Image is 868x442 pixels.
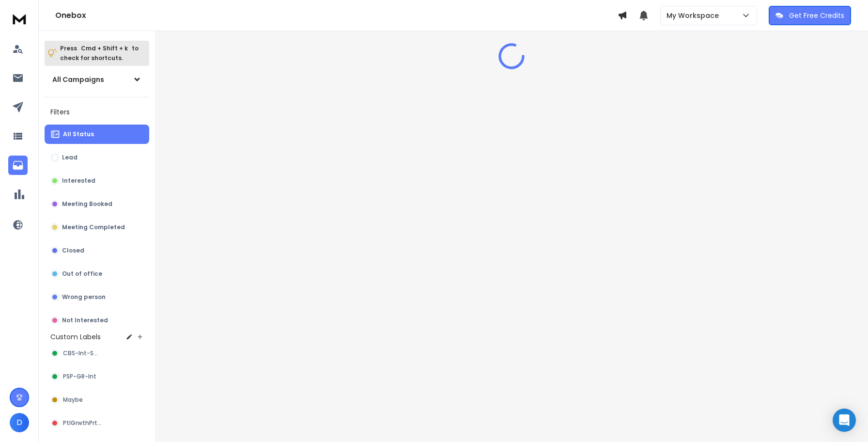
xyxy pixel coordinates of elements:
[789,11,844,20] p: Get Free Credits
[63,419,103,427] span: PtlGrwthPrtnr
[45,218,149,237] button: Meeting Completed
[45,194,149,214] button: Meeting Booked
[55,10,618,21] h1: Onebox
[63,396,83,404] span: Maybe
[62,200,112,208] p: Meeting Booked
[60,44,139,63] p: Press to check for shortcuts.
[45,390,149,410] button: Maybe
[45,171,149,190] button: Interested
[833,409,856,432] div: Open Intercom Messenger
[10,413,29,432] button: D
[45,264,149,284] button: Out of office
[63,373,96,380] span: PSP-GR-Int
[62,177,95,185] p: Interested
[769,6,851,25] button: Get Free Credits
[10,10,29,28] img: logo
[45,70,149,89] button: All Campaigns
[63,349,100,357] span: CBS-Int-Sell
[62,154,77,161] p: Lead
[45,105,149,119] h3: Filters
[666,11,723,20] p: My Workspace
[62,247,84,254] p: Closed
[45,125,149,144] button: All Status
[62,270,102,278] p: Out of office
[45,311,149,330] button: Not Interested
[45,344,149,363] button: CBS-Int-Sell
[45,287,149,307] button: Wrong person
[50,332,101,342] h3: Custom Labels
[52,75,104,84] h1: All Campaigns
[79,43,129,54] span: Cmd + Shift + k
[62,316,108,324] p: Not Interested
[45,413,149,433] button: PtlGrwthPrtnr
[63,130,94,138] p: All Status
[62,223,125,231] p: Meeting Completed
[45,241,149,260] button: Closed
[45,367,149,386] button: PSP-GR-Int
[45,148,149,167] button: Lead
[62,293,106,301] p: Wrong person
